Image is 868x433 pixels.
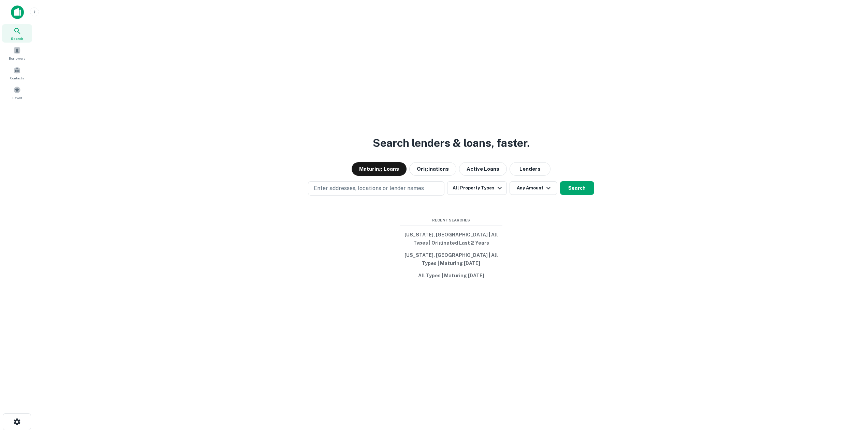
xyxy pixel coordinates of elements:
a: Saved [2,83,32,102]
img: capitalize-icon.png [11,5,24,19]
button: Active Loans [459,162,507,176]
button: All Property Types [447,181,506,195]
a: Borrowers [2,44,32,62]
span: Recent Searches [400,217,502,223]
button: Originations [409,162,456,176]
a: Search [2,24,32,43]
a: Contacts [2,64,32,82]
span: Search [11,36,23,41]
button: All Types | Maturing [DATE] [400,269,502,282]
button: Any Amount [510,181,557,195]
span: Borrowers [9,56,25,61]
span: Saved [12,95,22,100]
button: [US_STATE], [GEOGRAPHIC_DATA] | All Types | Maturing [DATE] [400,249,502,269]
h3: Search lenders & loans, faster. [373,135,530,151]
button: Maturing Loans [352,162,407,176]
p: Enter addresses, locations or lender names [314,184,424,192]
span: Contacts [10,75,24,81]
button: Enter addresses, locations or lender names [308,181,444,196]
button: [US_STATE], [GEOGRAPHIC_DATA] | All Types | Originated Last 2 Years [400,229,502,249]
iframe: Chat Widget [834,378,868,411]
button: Lenders [510,162,550,176]
button: Search [560,181,594,195]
